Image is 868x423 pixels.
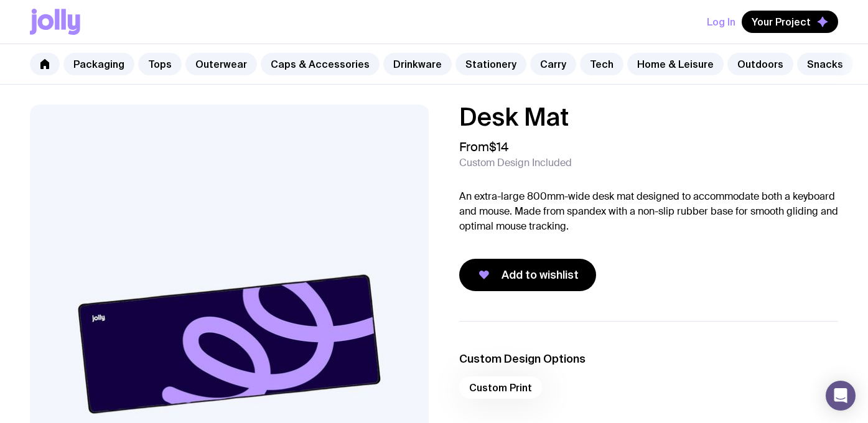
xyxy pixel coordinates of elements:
a: Tech [580,53,623,75]
a: Carry [530,53,576,75]
span: From [459,139,508,154]
button: Add to wishlist [459,259,596,291]
div: Open Intercom Messenger [826,381,856,411]
a: Outerwear [185,53,257,75]
h1: Desk Mat [459,105,839,129]
span: Custom Design Included [459,157,572,169]
a: Stationery [455,53,526,75]
h3: Custom Design Options [459,351,839,366]
p: An extra-large 800mm-wide desk mat designed to accommodate both a keyboard and mouse. Made from s... [459,189,839,234]
span: Add to wishlist [502,267,579,282]
a: Home & Leisure [627,53,724,75]
a: Drinkware [383,53,452,75]
span: Your Project [752,16,811,28]
a: Snacks [797,53,853,75]
span: $14 [489,139,508,155]
a: Caps & Accessories [261,53,380,75]
a: Outdoors [727,53,793,75]
button: Log In [707,11,735,33]
a: Packaging [63,53,134,75]
a: Tops [138,53,182,75]
button: Your Project [742,11,838,33]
